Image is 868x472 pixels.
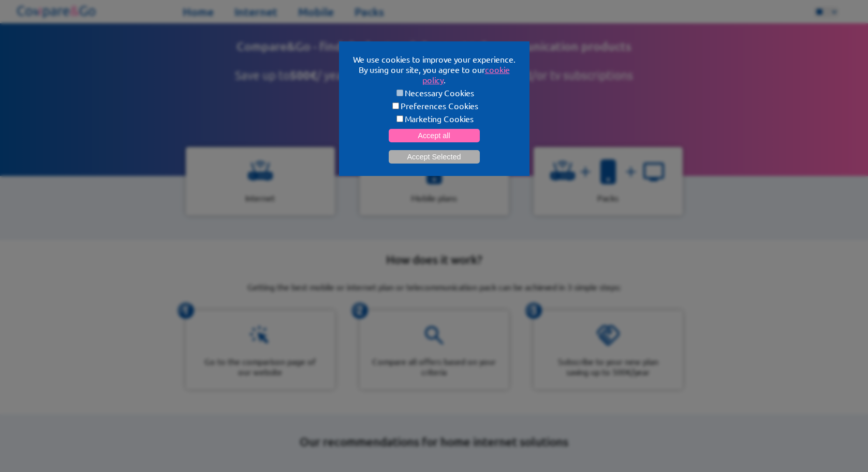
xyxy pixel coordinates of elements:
[351,87,517,98] label: Necessary Cookies
[396,115,403,122] input: Marketing Cookies
[422,64,510,85] a: cookie policy
[396,90,403,96] input: Necessary Cookies
[389,150,480,164] button: Accept Selected
[351,100,517,111] label: Preferences Cookies
[389,129,480,142] button: Accept all
[392,102,399,109] input: Preferences Cookies
[351,113,517,124] label: Marketing Cookies
[351,54,517,85] p: We use cookies to improve your experience. By using our site, you agree to our .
